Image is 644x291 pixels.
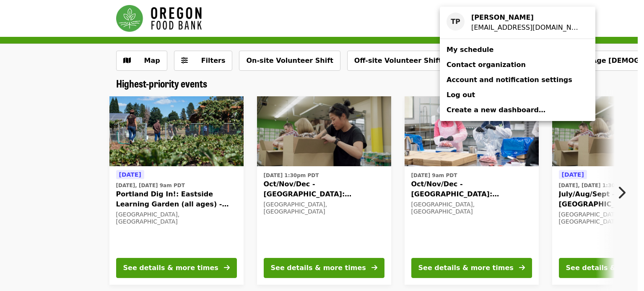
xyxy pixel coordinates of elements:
a: TP[PERSON_NAME][EMAIL_ADDRESS][DOMAIN_NAME] [440,10,595,35]
span: Create a new dashboard… [447,106,545,114]
a: Log out [440,88,595,103]
span: My schedule [447,46,493,54]
div: Tom Pigneri [471,13,582,23]
a: Create a new dashboard… [440,103,595,118]
span: Contact organization [447,61,526,69]
a: Account and notification settings [440,72,595,88]
a: My schedule [440,42,595,57]
span: Log out [447,91,475,99]
div: TP [447,13,465,31]
strong: [PERSON_NAME] [471,13,534,21]
div: thomaspigneri@gmail.com [471,23,582,33]
span: Account and notification settings [447,76,572,84]
a: Contact organization [440,57,595,72]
